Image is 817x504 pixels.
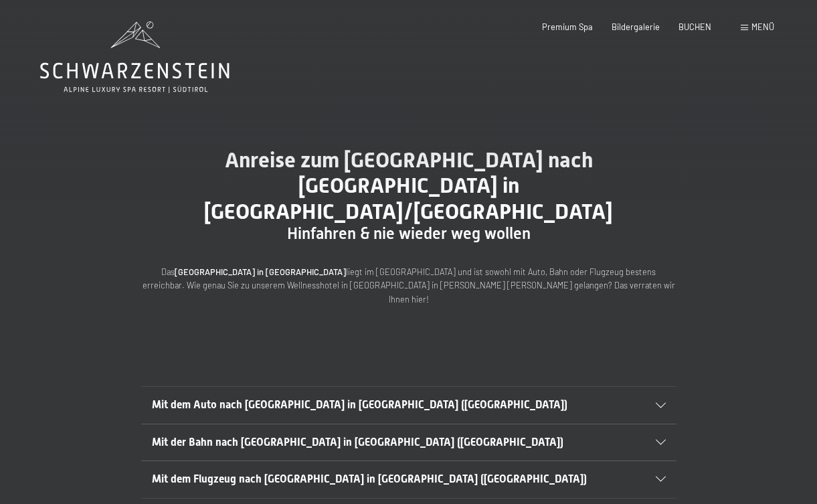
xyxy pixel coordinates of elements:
span: Anreise zum [GEOGRAPHIC_DATA] nach [GEOGRAPHIC_DATA] in [GEOGRAPHIC_DATA]/[GEOGRAPHIC_DATA] [204,147,613,224]
a: BUCHEN [678,21,711,32]
span: Menü [751,21,774,32]
p: Das liegt im [GEOGRAPHIC_DATA] und ist sowohl mit Auto, Bahn oder Flugzeug bestens erreichbar. Wi... [141,265,676,306]
span: Mit der Bahn nach [GEOGRAPHIC_DATA] in [GEOGRAPHIC_DATA] ([GEOGRAPHIC_DATA]) [152,436,563,448]
strong: [GEOGRAPHIC_DATA] in [GEOGRAPHIC_DATA] [175,266,346,277]
a: Premium Spa [542,21,593,32]
a: Bildergalerie [612,21,660,32]
span: Mit dem Flugzeug nach [GEOGRAPHIC_DATA] in [GEOGRAPHIC_DATA] ([GEOGRAPHIC_DATA]) [152,473,587,485]
span: Mit dem Auto nach [GEOGRAPHIC_DATA] in [GEOGRAPHIC_DATA] ([GEOGRAPHIC_DATA]) [152,398,567,411]
span: Hinfahren & nie wieder weg wollen [287,224,531,243]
